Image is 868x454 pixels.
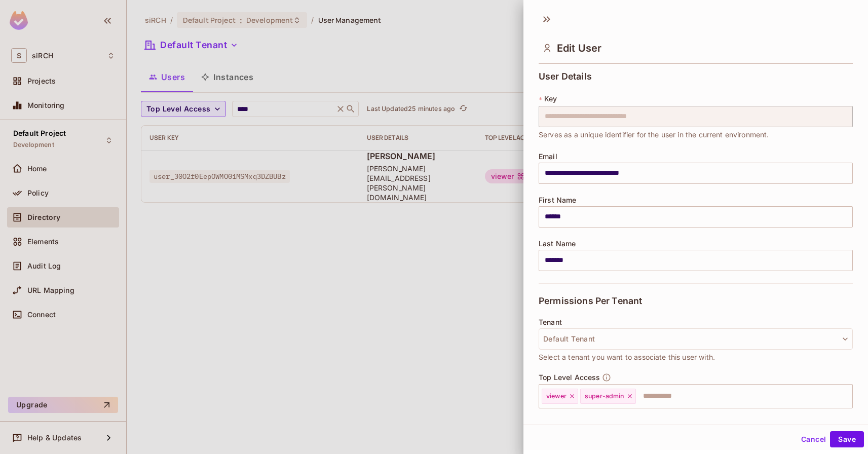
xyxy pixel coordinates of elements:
span: Top Level Access [539,373,600,382]
button: Default Tenant [539,328,853,350]
span: Select a tenant you want to associate this user with. [539,352,715,363]
span: Permissions Per Tenant [539,296,642,306]
span: Key [544,95,557,103]
button: Cancel [797,431,830,447]
button: Save [830,431,864,447]
span: Email [539,153,557,161]
div: viewer [542,389,578,404]
button: Open [847,395,849,397]
div: super-admin [580,389,636,404]
span: First Name [539,196,577,204]
span: User Details [539,71,592,82]
span: super-admin [585,392,624,400]
span: Tenant [539,318,562,326]
span: Serves as a unique identifier for the user in the current environment. [539,129,769,140]
span: Last Name [539,240,576,248]
span: Edit User [557,42,601,54]
span: viewer [546,392,567,400]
